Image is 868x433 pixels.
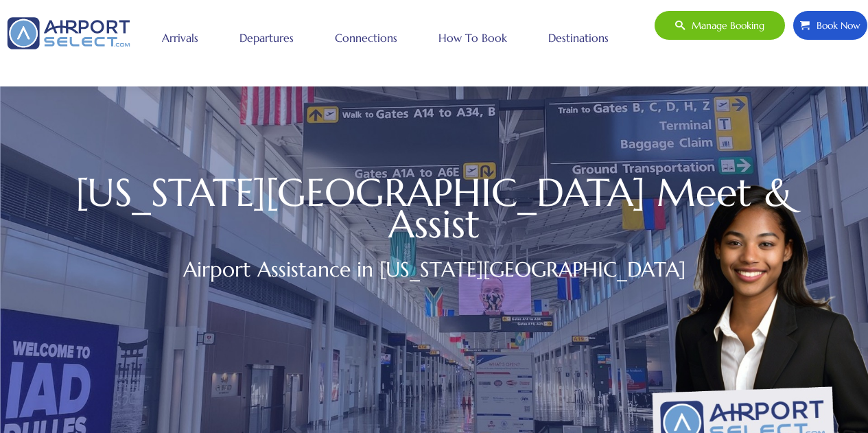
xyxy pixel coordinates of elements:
[331,21,401,55] a: Connections
[654,10,786,40] a: Manage booking
[48,177,820,240] h1: [US_STATE][GEOGRAPHIC_DATA] Meet & Assist
[793,10,868,40] a: Book Now
[236,21,297,55] a: Departures
[685,11,764,40] span: Manage booking
[48,254,820,285] h2: Airport Assistance in [US_STATE][GEOGRAPHIC_DATA]
[159,21,202,55] a: Arrivals
[810,11,860,40] span: Book Now
[435,21,511,55] a: How to book
[545,21,612,55] a: Destinations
